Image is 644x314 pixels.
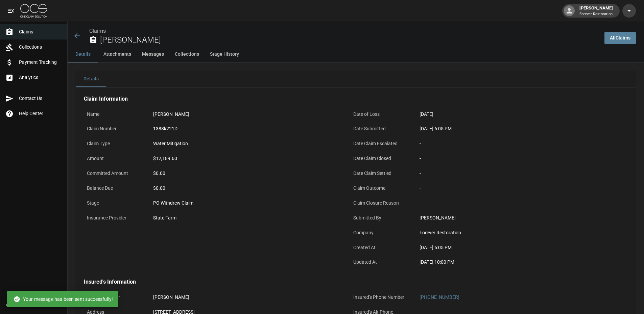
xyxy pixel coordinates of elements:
button: Attachments [98,46,137,62]
div: [PERSON_NAME] [420,214,605,221]
p: Created At [350,241,411,254]
p: Amount [84,152,145,165]
div: Forever Restoration [420,229,605,236]
p: Submitted By [350,211,411,225]
p: Committed Amount [84,167,145,180]
div: - [420,155,605,162]
span: Analytics [19,74,62,81]
div: [PERSON_NAME] [153,111,339,118]
a: [PHONE_NUMBER] [420,294,459,300]
div: - [420,140,605,147]
span: Contact Us [19,95,62,102]
p: Date of Loss [350,108,411,121]
p: Date Claim Settled [350,167,411,180]
p: Insured's Phone Number [350,291,411,304]
div: $0.00 [153,185,339,192]
span: Collections [19,44,62,51]
a: Claims [89,28,106,34]
span: Claims [19,28,62,35]
div: - [420,185,605,192]
span: Help Center [19,110,62,117]
p: Claim Closure Reason [350,197,411,210]
p: Company [350,226,411,239]
div: State Farm [153,214,339,221]
div: [DATE] 6:05 PM [420,125,605,132]
p: Claim Outcome [350,182,411,195]
div: [PERSON_NAME] [153,294,339,301]
h2: [PERSON_NAME] [100,35,599,45]
p: Stage [84,197,145,210]
div: details tabs [76,71,636,87]
div: [DATE] 10:00 PM [420,259,605,266]
div: PO Withdrew Claim [153,200,339,207]
span: Payment Tracking [19,59,62,66]
img: ocs-logo-white-transparent.png [20,4,47,18]
div: Water Mitigation [153,140,339,147]
p: Claim Type [84,137,145,150]
div: $12,189.60 [153,155,339,162]
nav: breadcrumb [89,27,599,35]
p: Updated At [350,256,411,269]
p: Date Claim Closed [350,152,411,165]
p: Date Submitted [350,122,411,135]
div: - [420,200,605,207]
h4: Insured's Information [84,279,609,285]
p: Forever Restoration [579,11,613,17]
div: [DATE] 6:05 PM [420,244,605,251]
div: © 2025 One Claim Solution [6,302,61,308]
div: - [420,170,605,177]
div: Your message has been sent successfully! [14,293,113,305]
button: open drawer [4,4,18,18]
h4: Claim Information [84,96,609,102]
div: [PERSON_NAME] [577,5,616,17]
p: Claim Number [84,122,145,135]
div: 1388k221D [153,125,339,132]
p: Balance Due [84,182,145,195]
p: Name [84,108,145,121]
p: Insurance Provider [84,211,145,225]
button: Messages [137,46,169,62]
div: $0.00 [153,170,339,177]
div: anchor tabs [68,46,644,62]
button: Details [68,46,98,62]
button: Collections [169,46,205,62]
button: Details [76,71,106,87]
a: AllClaims [604,32,636,44]
div: [DATE] [420,111,605,118]
button: Stage History [205,46,244,62]
p: Date Claim Escalated [350,137,411,150]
